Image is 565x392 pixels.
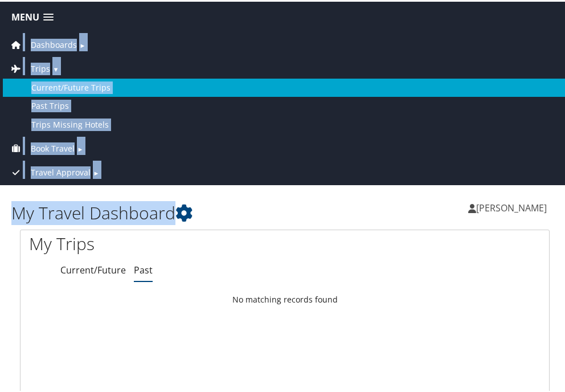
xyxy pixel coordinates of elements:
span: ▼ [52,63,59,72]
span: Trips [31,61,50,73]
a: Travel Approval [9,165,91,176]
span: Book Travel [31,141,75,153]
a: [PERSON_NAME] [468,189,558,223]
span: Travel Approval [31,165,91,177]
span: ► [77,143,83,152]
h1: My Trips [29,230,276,254]
h1: My Travel Dashboard [11,199,285,223]
a: Dashboards [9,38,77,48]
span: ► [79,39,85,48]
a: Trips [9,62,50,72]
span: Dashboards [31,37,77,50]
span: ► [93,167,99,175]
span: Menu [11,10,39,21]
span: [PERSON_NAME] [476,200,547,213]
a: Book Travel [9,141,75,152]
a: Past [134,262,153,275]
td: No matching records found [21,288,549,308]
a: Current/Future [60,262,126,275]
a: Menu [6,6,59,25]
